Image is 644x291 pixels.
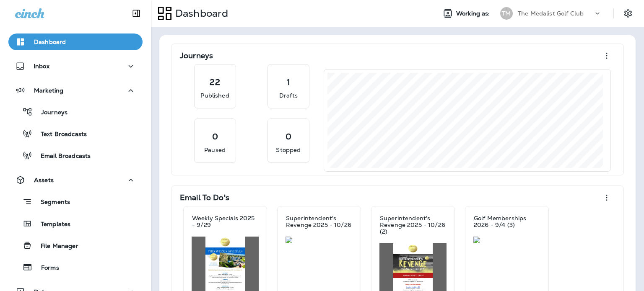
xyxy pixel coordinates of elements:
[32,198,70,207] p: Segments
[286,132,291,141] p: 0
[33,109,68,117] p: Journeys
[180,193,229,202] p: Email To Do's
[34,63,49,70] p: Inbox
[192,215,258,228] p: Weekly Specials 2025 - 9/29
[279,91,298,100] p: Drafts
[8,258,143,276] button: Forms
[473,237,540,243] img: f19af065-87bc-46f9-a00c-53fe27e5668b.jpg
[200,91,229,100] p: Published
[8,172,143,188] button: Assets
[474,215,540,228] p: Golf Memberships 2026 - 9/4 (3)
[276,146,301,154] p: Stopped
[32,242,78,250] p: File Manager
[286,237,353,243] img: c3d0a942-8068-4563-b1c4-55ec04b542d5.jpg
[34,39,66,45] p: Dashboard
[518,10,584,17] p: The Medalist Golf Club
[8,33,143,50] button: Dashboard
[8,215,143,232] button: Templates
[172,7,228,20] p: Dashboard
[34,177,54,183] p: Assets
[32,131,87,139] p: Text Broadcasts
[34,87,63,94] p: Marketing
[180,52,213,60] p: Journeys
[212,132,218,141] p: 0
[32,221,70,229] p: Templates
[210,78,220,86] p: 22
[621,6,636,21] button: Settings
[8,125,143,142] button: Text Broadcasts
[32,152,91,160] p: Email Broadcasts
[8,237,143,254] button: File Manager
[33,264,59,272] p: Forms
[500,7,513,20] div: TM
[8,58,143,75] button: Inbox
[456,10,492,17] span: Working as:
[8,147,143,164] button: Email Broadcasts
[8,103,143,121] button: Journeys
[8,193,143,211] button: Segments
[286,215,352,228] p: Superintendent's Revenge 2025 - 10/26
[287,78,290,86] p: 1
[125,5,148,22] button: Collapse Sidebar
[380,215,446,235] p: Superintendent's Revenge 2025 - 10/26 (2)
[204,146,226,154] p: Paused
[8,82,143,99] button: Marketing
